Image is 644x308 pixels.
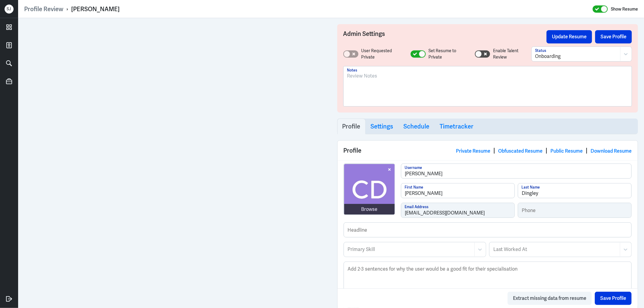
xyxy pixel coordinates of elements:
button: Extract missing data from resume [508,292,592,305]
h3: Timetracker [440,123,474,130]
input: Last Name [518,183,631,198]
label: Enable Talent Review [493,48,531,60]
img: avatar.jpg [344,164,395,215]
label: Set Resume to Private [429,48,469,60]
input: Username [401,164,632,178]
div: Profile [338,141,638,160]
input: First Name [401,183,514,198]
button: Save Profile [595,30,632,43]
button: Update Resume [546,30,592,43]
div: | | | [456,146,632,155]
iframe: https://ppcdn.hiredigital.com/register/fb424270/resumes/546636858/Claire_Dingley_Freelance_Medica... [24,24,325,302]
a: Public Resume [550,148,583,154]
label: User Requested Private [361,48,405,60]
h3: Admin Settings [343,30,547,43]
div: [PERSON_NAME] [71,5,120,13]
input: Email Address [401,203,514,218]
h3: Schedule [404,123,430,130]
div: Browse [361,206,378,213]
div: S J [5,5,14,14]
a: Obfuscated Resume [498,148,543,154]
label: Show Resume [611,5,638,13]
h3: Profile [342,123,360,130]
a: Profile Review [24,5,63,13]
h3: Settings [371,123,393,130]
a: Download Resume [591,148,632,154]
a: Private Resume [456,148,490,154]
input: Phone [518,203,631,218]
button: Save Profile [595,292,632,305]
p: › [63,5,71,13]
input: Headline [344,223,632,237]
